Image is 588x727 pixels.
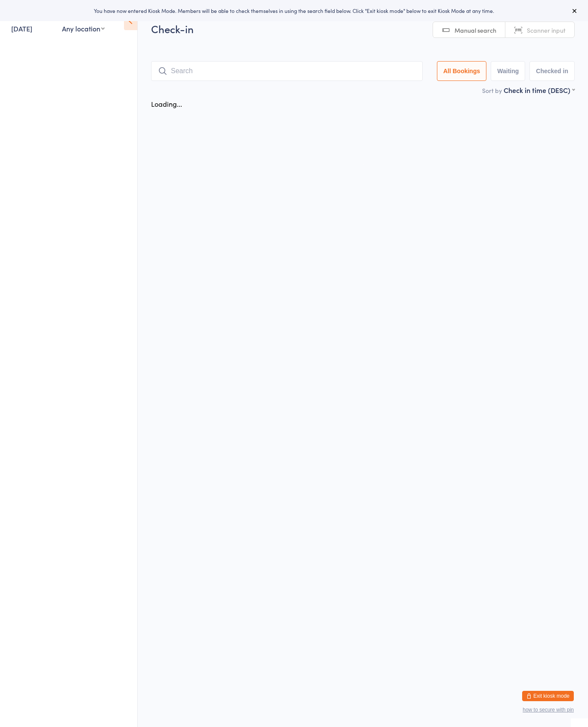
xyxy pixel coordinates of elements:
[523,707,574,713] button: how to secure with pin
[11,24,32,33] a: [DATE]
[151,61,423,81] input: Search
[491,61,525,81] button: Waiting
[62,24,105,33] div: Any location
[522,691,574,701] button: Exit kiosk mode
[504,85,575,95] div: Check in time (DESC)
[151,99,182,108] div: Loading...
[482,86,502,95] label: Sort by
[14,7,574,14] div: You have now entered Kiosk Mode. Members will be able to check themselves in using the search fie...
[437,61,487,81] button: All Bookings
[529,61,575,81] button: Checked in
[455,26,496,34] span: Manual search
[151,22,575,36] h2: Check-in
[527,26,566,34] span: Scanner input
